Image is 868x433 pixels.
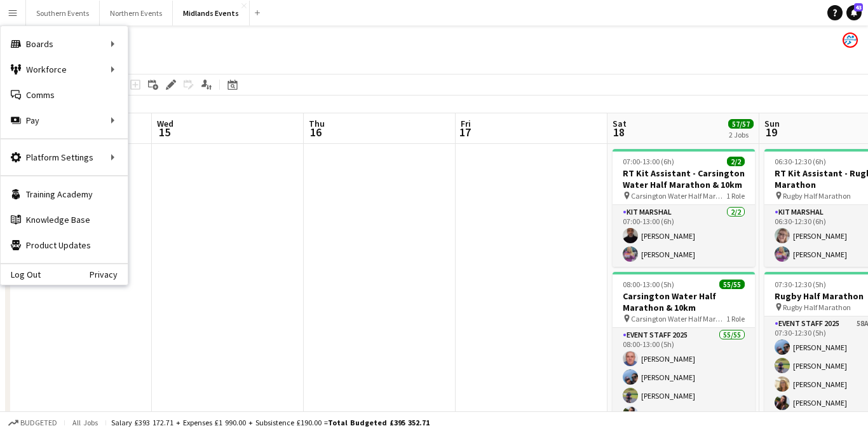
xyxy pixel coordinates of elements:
[90,269,128,280] a: Privacy
[719,280,745,289] span: 55/55
[623,280,674,289] span: 08:00-13:00 (5h)
[155,125,173,139] span: 15
[727,157,745,166] span: 2/2
[775,280,826,289] span: 07:30-12:30 (5h)
[1,145,128,170] div: Platform Settings
[20,418,57,427] span: Budgeted
[1,207,128,232] a: Knowledge Base
[726,314,745,323] span: 1 Role
[328,418,430,427] span: Total Budgeted £395 352.71
[846,5,862,20] a: 43
[764,118,780,129] span: Sun
[1,82,128,108] a: Comms
[631,314,726,323] span: Carsington Water Half Marathon & 10km
[613,167,755,190] h3: RT Kit Assistant - Carsington Water Half Marathon & 10km
[1,108,128,133] div: Pay
[613,149,755,267] app-job-card: 07:00-13:00 (6h)2/2RT Kit Assistant - Carsington Water Half Marathon & 10km Carsington Water Half...
[613,118,627,129] span: Sat
[613,290,755,313] h3: Carsington Water Half Marathon & 10km
[1,181,128,207] a: Training Academy
[854,3,863,11] span: 43
[631,191,726,201] span: Carsington Water Half Marathon & 10km
[726,191,745,201] span: 1 Role
[6,416,59,430] button: Budgeted
[763,125,780,139] span: 19
[843,32,858,48] app-user-avatar: RunThrough Events
[26,1,100,25] button: Southern Events
[461,118,471,129] span: Fri
[1,31,128,57] div: Boards
[728,119,754,129] span: 57/57
[111,418,430,427] div: Salary £393 172.71 + Expenses £1 990.00 + Subsistence £190.00 =
[307,125,325,139] span: 16
[309,118,325,129] span: Thu
[611,125,627,139] span: 18
[1,232,128,258] a: Product Updates
[729,130,753,139] div: 2 Jobs
[1,57,128,82] div: Workforce
[623,157,674,166] span: 07:00-13:00 (6h)
[100,1,173,25] button: Northern Events
[70,418,100,427] span: All jobs
[1,269,41,280] a: Log Out
[173,1,250,25] button: Midlands Events
[459,125,471,139] span: 17
[613,205,755,267] app-card-role: Kit Marshal2/207:00-13:00 (6h)[PERSON_NAME][PERSON_NAME]
[157,118,173,129] span: Wed
[775,157,826,166] span: 06:30-12:30 (6h)
[783,302,851,312] span: Rugby Half Marathon
[783,191,851,201] span: Rugby Half Marathon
